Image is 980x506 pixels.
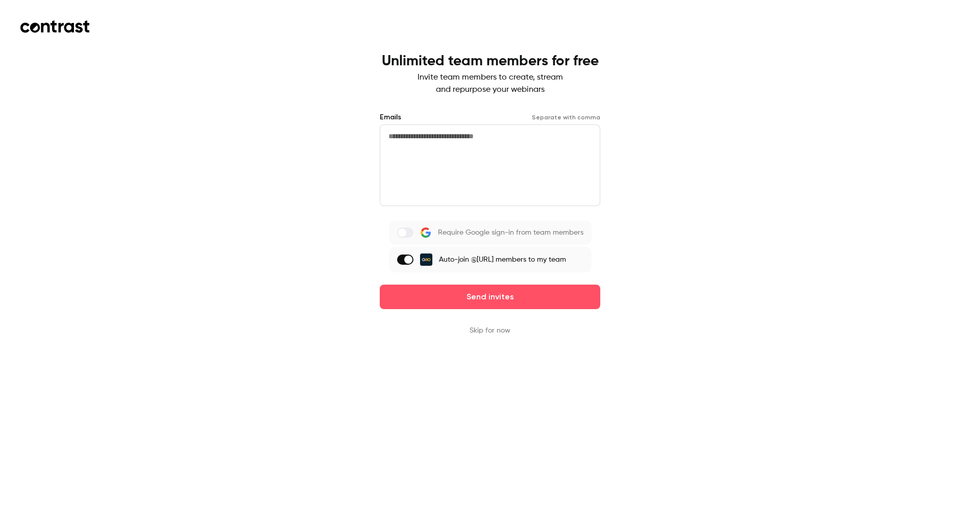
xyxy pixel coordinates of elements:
label: Emails [380,112,401,122]
p: Separate with comma [532,113,600,121]
label: Require Google sign-in from team members [389,220,592,245]
img: ORO Labs [420,254,432,266]
button: Send invites [380,285,600,309]
h1: Unlimited team members for free [382,53,599,69]
p: Invite team members to create, stream and repurpose your webinars [382,71,599,96]
label: Auto-join @[URL] members to my team [389,247,592,272]
button: Skip for now [470,325,510,336]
